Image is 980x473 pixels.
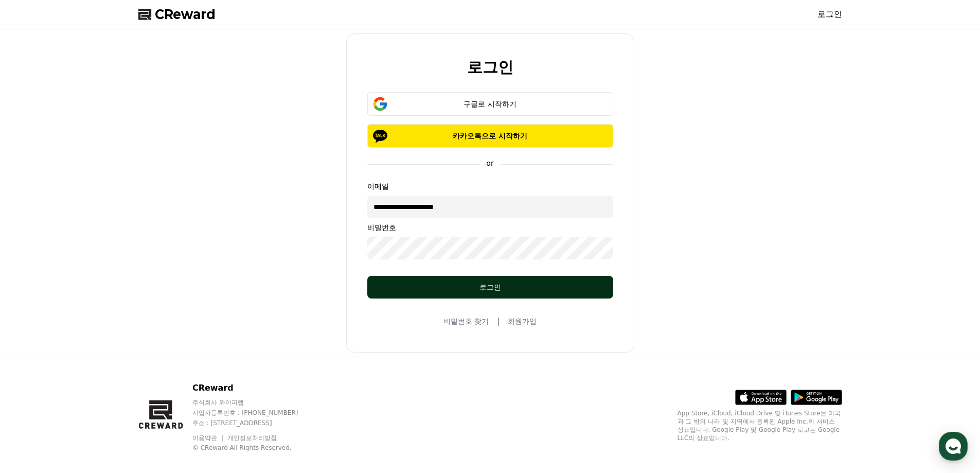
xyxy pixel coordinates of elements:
p: 주소 : [STREET_ADDRESS] [192,419,318,427]
p: 사업자등록번호 : [PHONE_NUMBER] [192,409,318,417]
div: 구글로 시작하기 [382,99,598,109]
div: 로그인 [388,282,593,292]
a: 대화 [68,326,133,352]
a: 개인정보처리방침 [227,434,277,442]
span: CReward [155,6,216,23]
h2: 로그인 [467,59,513,76]
a: 이용약관 [192,434,225,442]
button: 구글로 시작하기 [367,92,613,116]
a: 회원가입 [508,316,537,326]
p: 주식회사 와이피랩 [192,398,318,407]
span: 홈 [32,342,39,350]
button: 로그인 [367,276,613,299]
a: 설정 [133,326,198,352]
span: | [497,315,500,327]
span: 설정 [159,342,171,350]
p: © CReward All Rights Reserved. [192,444,318,452]
a: CReward [138,6,216,23]
p: CReward [192,382,318,394]
a: 로그인 [817,8,842,21]
p: 비밀번호 [367,222,613,233]
a: 비밀번호 찾기 [443,316,489,326]
p: or [480,158,500,168]
a: 홈 [3,326,68,352]
span: 대화 [94,342,106,351]
p: 카카오톡으로 시작하기 [382,131,598,141]
p: 이메일 [367,181,613,191]
button: 카카오톡으로 시작하기 [367,124,613,148]
p: App Store, iCloud, iCloud Drive 및 iTunes Store는 미국과 그 밖의 나라 및 지역에서 등록된 Apple Inc.의 서비스 상표입니다. Goo... [678,409,842,442]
